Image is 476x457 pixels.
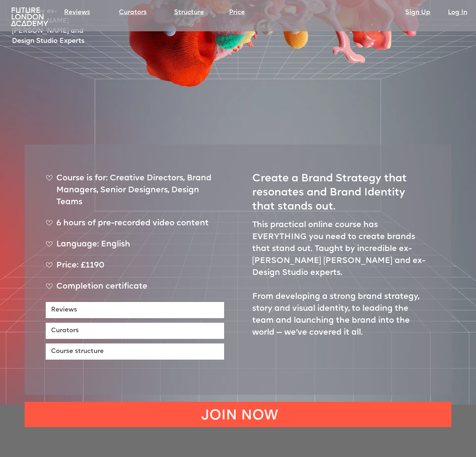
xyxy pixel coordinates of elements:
[119,8,147,18] a: Curators
[252,219,431,339] p: This practical online course has EVERYTHING you need to create brands that stand out. Taught by i...
[46,343,224,360] a: Course structure
[229,8,245,18] a: Price
[46,281,224,298] div: Completion certificate
[46,323,224,339] a: Curators
[46,260,224,277] div: Price: £1190
[64,8,90,18] a: Reviews
[405,8,430,18] a: Sign Up
[25,402,451,427] a: JOIN NOW
[252,166,431,214] h2: Create a Brand Strategy that resonates and Brand Identity that stands out.
[46,239,224,256] div: Language: English
[46,173,224,214] div: Course is for: Creative Directors, Brand Managers, Senior Designers, Design Teams
[46,302,224,318] a: Reviews
[448,8,467,18] a: Log In
[46,218,224,235] div: 6 hours of pre-recorded video content
[174,8,204,18] a: Structure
